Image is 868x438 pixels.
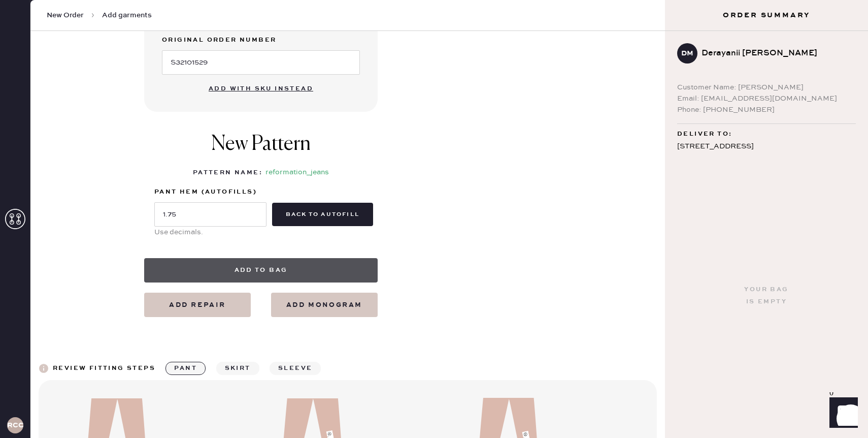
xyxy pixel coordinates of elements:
[162,50,360,75] input: e.g. 1020304
[820,392,863,436] iframe: Front Chat
[216,362,259,375] button: skirt
[270,362,321,375] button: sleeve
[677,140,856,179] div: [STREET_ADDRESS] Apt 410 [GEOGRAPHIC_DATA] , CO 80205
[211,132,311,167] h1: New Pattern
[677,82,856,93] div: Customer Name: [PERSON_NAME]
[144,258,378,283] button: Add to bag
[677,93,856,104] div: Email: [EMAIL_ADDRESS][DOMAIN_NAME]
[677,128,732,140] span: Deliver to:
[53,362,155,374] div: Review fitting steps
[203,79,319,99] button: Add with SKU instead
[154,202,266,227] input: e.g. 2.75 inches
[193,167,262,179] div: Pattern Name :
[162,34,360,46] label: Original Order Number
[271,293,378,317] button: add monogram
[677,104,856,115] div: Phone: [PHONE_NUMBER]
[265,167,329,179] div: reformation_jeans
[154,227,266,238] div: Use decimals.
[702,47,848,59] div: Derayanii [PERSON_NAME]
[681,50,693,57] h3: DM
[665,10,868,20] h3: Order Summary
[144,293,251,317] button: Add repair
[272,203,373,226] button: back to autofill
[47,10,84,20] span: New Order
[102,10,152,20] span: Add garments
[7,422,23,429] h3: RCCA
[744,284,788,308] div: Your bag is empty
[154,186,266,198] label: pant hem (autofills)
[165,362,206,375] button: pant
